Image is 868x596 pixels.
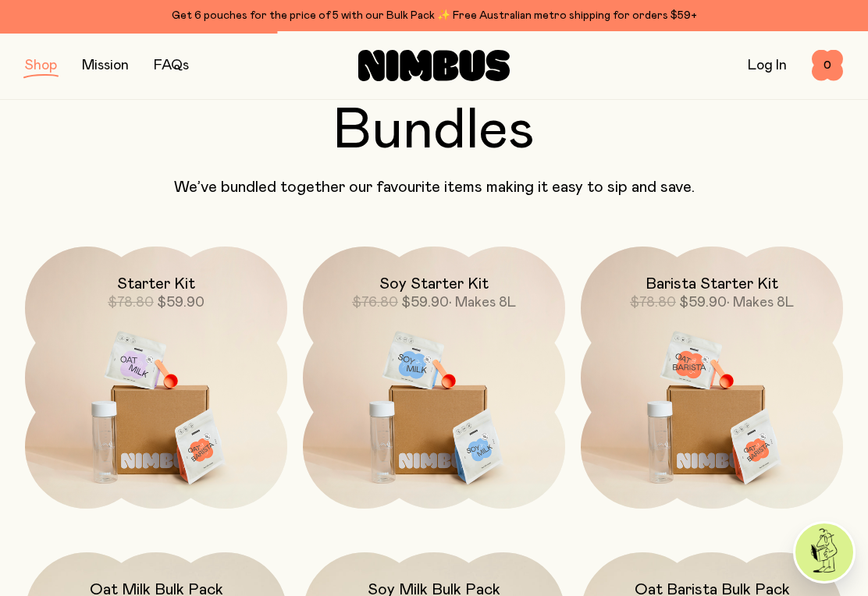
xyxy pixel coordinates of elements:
[748,59,787,73] a: Log In
[352,296,398,310] span: $76.80
[108,296,154,310] span: $78.80
[646,275,778,293] h2: Barista Starter Kit
[25,6,843,25] div: Get 6 pouches for the price of 5 with our Bulk Pack ✨ Free Australian metro shipping for orders $59+
[401,296,449,310] span: $59.90
[727,296,794,310] span: • Makes 8L
[25,178,843,197] p: We’ve bundled together our favourite items making it easy to sip and save.
[25,103,843,159] h2: Bundles
[154,59,189,73] a: FAQs
[449,296,516,310] span: • Makes 8L
[303,247,565,509] a: Soy Starter Kit$76.80$59.90• Makes 8L
[812,50,843,81] button: 0
[25,247,287,509] a: Starter Kit$78.80$59.90
[679,296,727,310] span: $59.90
[630,296,676,310] span: $78.80
[117,275,195,293] h2: Starter Kit
[379,275,489,293] h2: Soy Starter Kit
[795,523,853,581] img: agent
[581,247,843,509] a: Barista Starter Kit$78.80$59.90• Makes 8L
[157,296,205,310] span: $59.90
[82,59,129,73] a: Mission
